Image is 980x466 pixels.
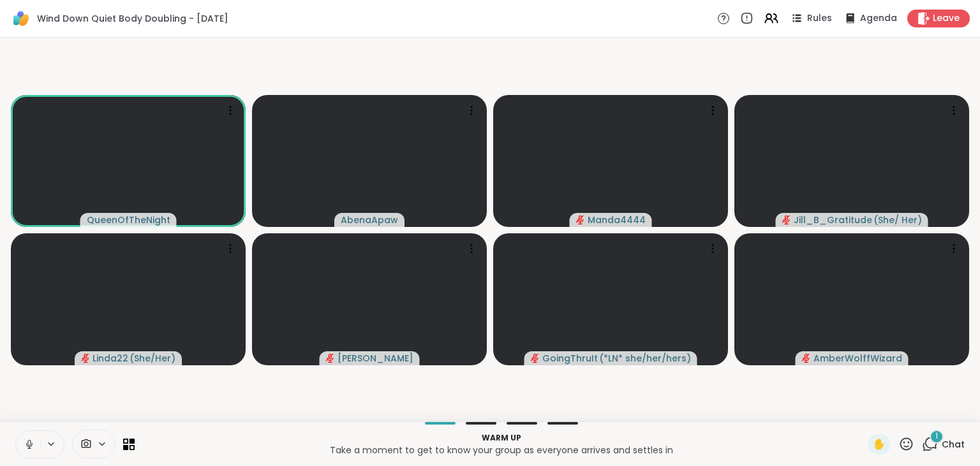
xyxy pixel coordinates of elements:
p: Warm up [142,432,860,444]
span: audio-muted [81,354,90,363]
span: Rules [807,12,832,25]
p: Take a moment to get to know your group as everyone arrives and settles in [142,444,860,456]
span: audio-muted [576,215,585,224]
span: ✋ [873,437,886,452]
span: QueenOfTheNight [87,214,170,226]
span: 1 [935,431,938,442]
span: Manda4444 [588,214,646,226]
span: ( She/Her ) [130,352,175,365]
span: Wind Down Quiet Body Doubling - [DATE] [37,12,228,25]
span: Jill_B_Gratitude [794,214,872,226]
span: [PERSON_NAME] [338,352,413,365]
span: audio-muted [326,354,335,363]
span: audio-muted [782,215,791,224]
span: AbenaApaw [341,214,398,226]
span: GoingThruIt [542,352,598,365]
span: ( She/ Her ) [873,214,922,226]
span: AmberWolffWizard [813,352,902,365]
span: Chat [942,438,965,451]
img: ShareWell Logomark [10,8,32,29]
span: Leave [933,12,960,25]
span: Linda22 [93,352,128,365]
span: audio-muted [531,354,540,363]
span: audio-muted [802,354,811,363]
span: Agenda [860,12,897,25]
span: ( *LN* she/her/hers ) [599,352,691,365]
